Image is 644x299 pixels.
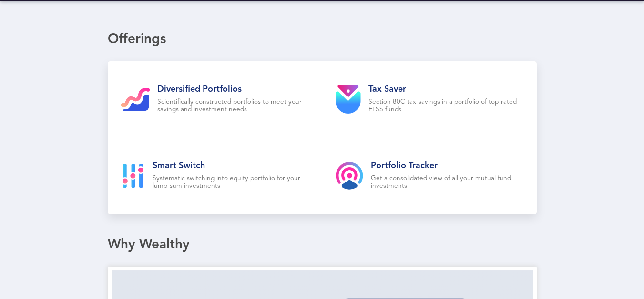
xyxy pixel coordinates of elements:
[108,138,322,214] a: Smart SwitchSystematic switching into equity portfolio for your lump-sum investments
[371,160,523,171] h2: Portfolio Tracker
[368,98,523,114] p: Section 80C tax-savings in a portfolio of top-rated ELSS funds
[322,61,537,138] a: Tax SaverSection 80C tax-savings in a portfolio of top-rated ELSS funds
[336,85,361,114] img: product-tax.svg
[371,175,523,190] p: Get a consolidated view of all your mutual fund investments
[121,164,145,188] img: smart-goal-icon.svg
[153,175,309,190] p: Systematic switching into equity portfolio for your lump-sum investments
[157,98,309,114] p: Scientifically constructed portfolios to meet your savings and investment needs
[108,61,322,138] a: Diversified PortfoliosScientifically constructed portfolios to meet your savings and investment n...
[108,32,537,48] div: Offerings
[336,162,363,190] img: product-tracker.svg
[153,160,309,171] h2: Smart Switch
[157,84,309,95] h2: Diversified Portfolios
[368,84,523,95] h2: Tax Saver
[108,237,537,253] div: Why Wealthy
[322,138,537,214] a: Portfolio TrackerGet a consolidated view of all your mutual fund investments
[121,88,150,111] img: gi-goal-icon.svg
